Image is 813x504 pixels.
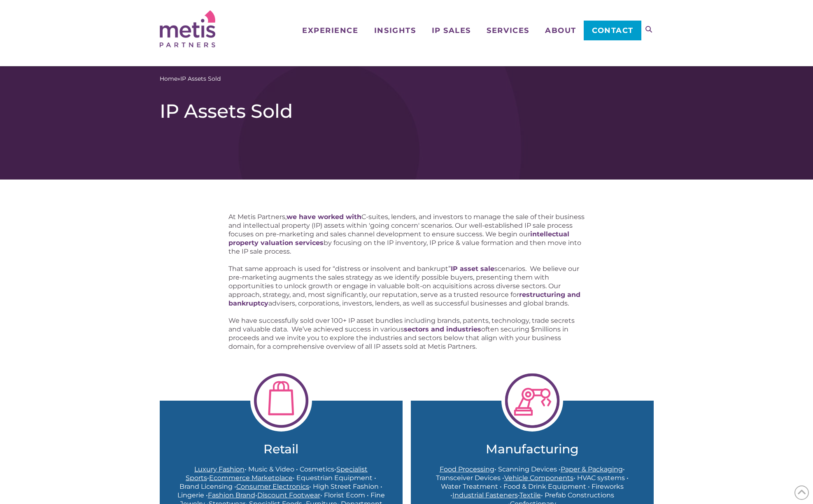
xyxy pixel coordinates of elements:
[176,442,386,457] a: Retail
[250,370,312,432] img: Retail-e1613170977700.png
[287,213,361,221] a: we have worked with
[180,75,221,83] span: IP Assets Sold
[228,212,585,256] p: At Metis Partners, C-suites, lenders, and investors to manage the sale of their business and inte...
[592,27,634,34] span: Contact
[404,325,481,333] a: sectors and industries
[228,316,585,351] p: We have successfully sold over 100+ IP asset bundles including brands, patents, technology, trade...
[519,491,541,499] a: Textile
[440,465,494,473] a: Food Processing
[504,474,573,482] a: Vehicle Components
[452,491,518,499] a: Industrial Fasteners
[160,75,221,83] span: »
[160,10,215,47] img: Metis Partners
[584,21,641,40] a: Contact
[432,27,471,34] span: IP Sales
[236,483,309,490] a: Consumer Electronics
[302,27,358,34] span: Experience
[545,27,576,34] span: About
[228,264,585,308] p: That same approach is used for “distress or insolvent and bankrupt” scenarios. We believe our pre...
[451,265,494,273] a: IP asset sale
[487,27,529,34] span: Services
[794,485,809,500] span: Back to Top
[427,442,637,457] a: Manufacturing
[374,27,416,34] span: Insights
[160,75,177,83] a: Home
[208,491,255,499] a: Fashion Brand
[209,474,293,482] a: Ecommerce Marketplace
[194,465,245,473] a: Luxury Fashion
[257,491,320,499] a: Discount Footwear
[501,370,563,432] img: Manufacturing-1-1024x1024.png
[561,465,623,473] a: Paper & Packaging
[160,100,654,123] h1: IP Assets Sold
